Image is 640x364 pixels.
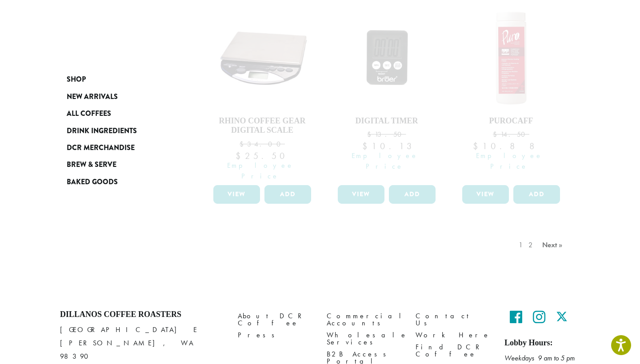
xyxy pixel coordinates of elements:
span: Drink Ingredients [67,125,137,136]
a: Brew & Serve [67,156,173,173]
span: Brew & Serve [67,159,116,170]
a: About DCR Coffee [238,310,313,329]
h4: Dillanos Coffee Roasters [60,310,224,320]
a: Find DCR Coffee [416,341,491,360]
a: Contact Us [416,310,491,329]
a: Baked Goods [67,173,173,190]
span: Shop [67,74,86,85]
h5: Lobby Hours: [504,338,580,348]
span: All Coffees [67,108,111,119]
a: Commercial Accounts [327,310,402,329]
span: DCR Merchandise [67,142,135,154]
a: All Coffees [67,105,173,122]
a: New Arrivals [67,88,173,105]
a: Work Here [416,329,491,341]
span: New Arrivals [67,91,118,103]
a: Press [238,329,313,341]
em: Weekdays 9 am to 5 pm [504,353,575,363]
span: Baked Goods [67,176,118,187]
a: DCR Merchandise [67,139,173,156]
a: Drink Ingredients [67,122,173,139]
a: Shop [67,71,173,88]
a: Wholesale Services [327,329,402,348]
